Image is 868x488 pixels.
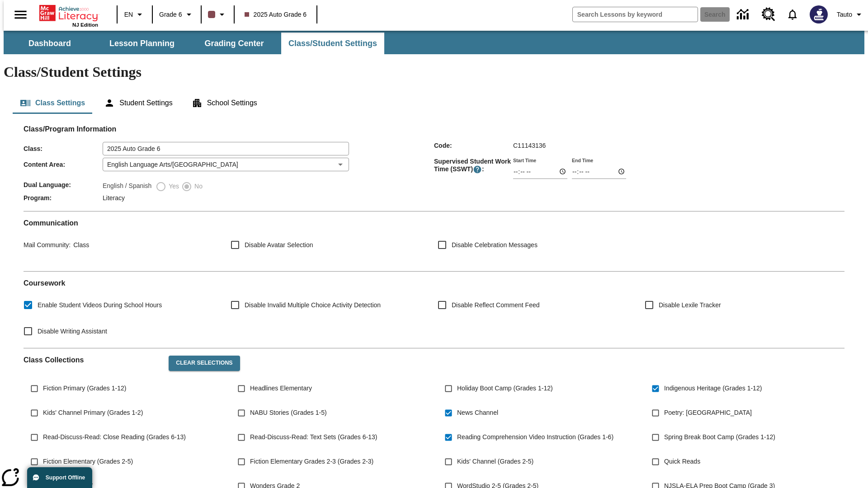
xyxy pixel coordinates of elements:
[245,10,307,19] span: 2025 Auto Grade 6
[664,457,700,466] span: Quick Reads
[434,158,513,174] span: Supervised Student Work Time (SSWT) :
[434,142,513,149] span: Code :
[4,33,385,54] div: SubNavbar
[24,219,844,264] div: Communication
[4,64,864,80] h1: Class/Student Settings
[250,457,373,466] span: Fiction Elementary Grades 2-3 (Grades 2-3)
[572,157,593,164] label: End Time
[473,165,482,174] button: Supervised Student Work Time is the timeframe when students can take LevelSet and when lessons ar...
[804,3,833,26] button: Select a new avatar
[4,31,864,54] div: SubNavbar
[38,300,162,310] span: Enable Student Videos During School Hours
[189,33,279,54] button: Grading Center
[28,38,71,49] span: Dashboard
[7,1,34,28] button: Open side menu
[24,194,103,202] span: Program :
[159,10,182,19] span: Grade 6
[39,4,98,22] a: Home
[24,241,71,249] span: Mail Community :
[756,2,781,27] a: Resource Center, Will open in new tab
[43,432,186,442] span: Read-Discuss-Read: Close Reading (Grades 6-13)
[245,240,313,250] span: Disable Avatar Selection
[24,356,161,364] h2: Class Collections
[457,457,533,466] span: Kids' Channel (Grades 2-5)
[120,6,149,23] button: Language: EN, Select a language
[24,181,103,188] span: Dual Language :
[833,6,868,23] button: Profile/Settings
[513,142,546,149] span: C11143136
[24,125,844,133] h2: Class/Program Information
[781,3,804,26] a: Notifications
[250,432,377,442] span: Read-Discuss-Read: Text Sets (Grades 6-13)
[24,279,844,341] div: Coursework
[281,33,384,54] button: Class/Student Settings
[5,33,95,54] button: Dashboard
[664,408,752,418] span: Poetry: [GEOGRAPHIC_DATA]
[103,158,349,171] div: English Language Arts/[GEOGRAPHIC_DATA]
[97,92,179,114] button: Student Settings
[24,161,103,168] span: Content Area :
[810,5,828,23] img: Avatar
[664,432,775,442] span: Spring Break Boot Camp (Grades 1-12)
[27,467,92,488] button: Support Offline
[43,457,133,466] span: Fiction Elementary (Grades 2-5)
[250,384,312,393] span: Headlines Elementary
[457,384,553,393] span: Holiday Boot Camp (Grades 1-12)
[43,408,143,418] span: Kids' Channel Primary (Grades 1-2)
[156,6,198,23] button: Grade: Grade 6, Select a grade
[166,182,179,191] span: Yes
[573,7,698,22] input: search field
[109,38,175,49] span: Lesson Planning
[250,408,327,418] span: NABU Stories (Grades 1-5)
[103,142,349,155] input: Class
[13,92,92,114] button: Class Settings
[124,10,133,19] span: EN
[245,300,381,310] span: Disable Invalid Multiple Choice Activity Detection
[24,219,844,227] h2: Communication
[97,33,187,54] button: Lesson Planning
[664,384,762,393] span: Indigenous Heritage (Grades 1-12)
[452,300,540,310] span: Disable Reflect Comment Feed
[24,279,844,287] h2: Course work
[24,145,103,152] span: Class :
[38,327,107,336] span: Disable Writing Assistant
[71,241,89,249] span: Class
[837,10,852,19] span: Tauto
[288,38,377,49] span: Class/Student Settings
[39,3,98,28] div: Home
[731,2,756,27] a: Data Center
[184,92,264,114] button: School Settings
[43,384,126,393] span: Fiction Primary (Grades 1-12)
[46,474,85,481] span: Support Offline
[513,157,536,164] label: Start Time
[452,240,538,250] span: Disable Celebration Messages
[13,92,855,114] div: Class/Student Settings
[204,6,231,23] button: Class color is dark brown. Change class color
[103,194,125,202] span: Literacy
[204,38,264,49] span: Grading Center
[192,182,203,191] span: No
[457,408,498,418] span: News Channel
[24,134,844,204] div: Class/Program Information
[103,181,151,192] label: English / Spanish
[169,356,240,371] button: Clear Selections
[457,432,613,442] span: Reading Comprehension Video Instruction (Grades 1-6)
[72,22,98,28] span: NJ Edition
[659,300,721,310] span: Disable Lexile Tracker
